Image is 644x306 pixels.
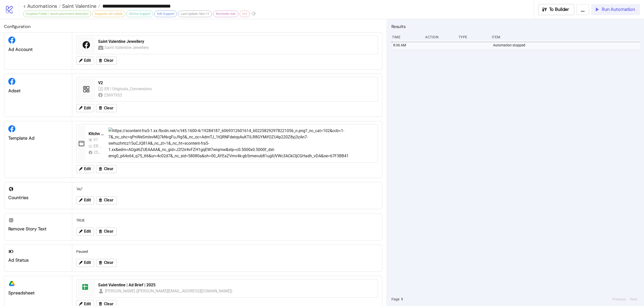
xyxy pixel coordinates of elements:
[89,131,104,137] div: Kitchn Template
[92,11,125,17] div: Supports Ad Labels
[399,296,405,302] button: 1
[61,4,100,9] a: Saint Valentine
[76,104,94,112] button: Edit
[96,259,117,267] button: Clear
[84,106,91,110] span: Edit
[98,39,375,44] div: Saint Valentine Jewellery
[76,196,94,204] button: Edit
[96,165,117,173] button: Clear
[611,296,628,302] button: Previous
[104,86,152,92] div: ER | Originals_Conversions
[8,257,68,263] div: Ad Status
[23,11,91,17] div: Dropbox Folder / Asset placement detection
[98,80,375,86] div: V2
[549,7,569,12] span: To Builder
[96,196,117,204] button: Clear
[104,167,113,171] span: Clear
[104,58,113,63] span: Clear
[96,104,117,112] button: Clear
[8,195,68,201] div: Countries
[104,44,150,51] div: Saint Valentine Jewellery
[108,128,375,159] img: https://scontent-fra5-1.xx.fbcdn.net/v/t45.1600-4/19284187_6069312601614_602258292978221056_n.png...
[94,149,103,156] div: 25697933
[84,167,91,171] span: Edit
[104,229,113,234] span: Clear
[96,57,117,65] button: Clear
[76,165,94,173] button: Edit
[104,260,113,265] span: Clear
[104,106,113,110] span: Clear
[23,4,61,9] a: < Automations
[98,282,375,288] div: Saint Valentine | Ad Brief | 2025
[239,11,250,17] div: v11
[84,198,91,202] span: Edit
[602,7,635,12] span: Run Automation
[93,137,100,143] div: V1
[84,58,91,63] span: Edit
[393,40,422,50] div: 8:36 AM
[8,88,68,94] div: Adset
[76,228,94,236] button: Edit
[491,32,640,42] div: Item
[104,198,113,202] span: Clear
[126,11,153,17] div: GDrive Support
[8,47,68,52] div: Ad Account
[96,228,117,236] button: Clear
[105,288,233,294] div: [PERSON_NAME] ([PERSON_NAME][EMAIL_ADDRESS][DOMAIN_NAME])
[8,290,68,296] div: Spreadsheet
[104,92,123,98] div: 25697933
[74,247,380,256] div: Paused
[8,226,68,232] div: Remove Story Text
[391,296,399,302] span: Page
[76,259,94,267] button: Edit
[391,32,421,42] div: Time
[84,229,91,234] span: Edit
[493,40,641,50] div: Automation stopped
[458,32,488,42] div: Type
[94,143,103,149] div: ER | Originals_Conversions
[629,296,639,302] button: Next
[74,184,380,194] div: "AU"
[8,135,68,141] div: Template Ad
[425,32,454,42] div: Action
[76,57,94,65] button: Edit
[591,4,640,15] button: Run Automation
[178,11,212,17] div: Last Update: Nov-11
[61,3,96,9] span: Saint Valentine
[154,11,177,17] div: Edit Support
[576,4,589,15] button: ...
[4,23,382,30] h2: Configuration
[391,23,640,30] h2: Results
[84,260,91,265] span: Edit
[538,4,575,15] button: To Builder
[213,11,238,17] div: Reminder Ads
[74,216,380,225] div: TRUE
